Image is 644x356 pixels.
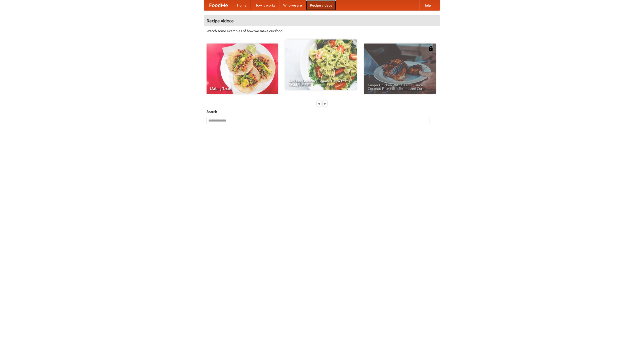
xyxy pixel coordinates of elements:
p: Watch some examples of how we make our food! [207,28,437,33]
a: Making Tacos [207,44,278,94]
h4: Recipe videos [204,16,440,26]
a: Recipe videos [306,0,336,10]
a: An Easy, Summery Tomato Pasta That's Ready for Fall [285,39,357,90]
a: Who we are [279,0,306,10]
h5: Search [207,109,437,114]
div: « [317,100,321,107]
span: Making Tacos [210,87,274,90]
a: Help [419,0,435,10]
img: 483408.png [428,46,433,51]
a: How it works [251,0,279,10]
a: FoodMe [204,0,233,10]
a: Home [233,0,251,10]
div: » [323,100,327,107]
span: An Easy, Summery Tomato Pasta That's Ready for Fall [289,79,353,86]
